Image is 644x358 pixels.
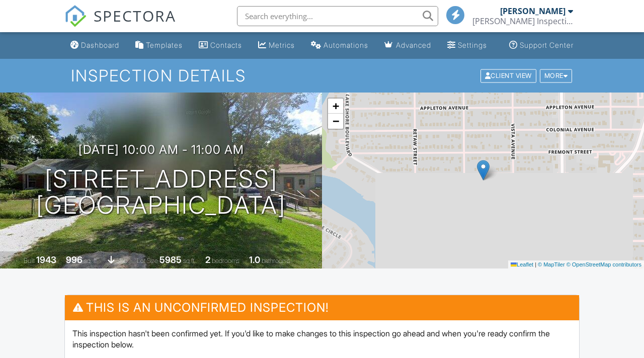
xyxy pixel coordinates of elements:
div: 5985 [159,254,182,265]
span: − [333,115,339,127]
a: Dashboard [66,36,123,55]
div: 996 [66,254,83,265]
div: Southwell Inspections [472,16,573,26]
a: Automations (Basic) [307,36,372,55]
div: Automations [324,41,368,49]
span: Built [24,257,35,264]
div: Metrics [269,41,295,49]
a: SPECTORA [64,14,176,35]
a: Zoom in [328,99,343,114]
div: More [540,69,573,82]
a: Metrics [254,36,299,55]
div: 1.0 [249,254,260,265]
h1: [STREET_ADDRESS] [GEOGRAPHIC_DATA] [36,166,286,219]
p: This inspection hasn't been confirmed yet. If you'd like to make changes to this inspection go ah... [72,328,572,350]
span: sq. ft. [84,257,98,264]
a: Leaflet [511,261,533,267]
span: bedrooms [212,257,239,264]
div: 2 [205,254,210,265]
h1: Inspection Details [71,67,573,84]
input: Search everything... [237,6,438,26]
div: Templates [146,41,183,49]
div: Dashboard [81,41,119,49]
a: Support Center [505,36,578,55]
span: SPECTORA [94,5,176,26]
a: © MapTiler [538,261,565,267]
span: | [535,261,536,267]
img: The Best Home Inspection Software - Spectora [64,5,87,27]
img: Marker [477,160,490,181]
span: + [333,100,339,112]
div: Contacts [210,41,242,49]
span: Lot Size [137,257,158,264]
a: Templates [131,36,187,55]
a: Contacts [195,36,246,55]
span: sq.ft. [183,257,196,264]
div: 1943 [36,254,56,265]
div: Client View [480,69,536,82]
div: Support Center [520,41,574,49]
span: bathrooms [262,257,290,264]
span: slab [116,257,127,264]
a: Client View [479,71,539,79]
div: Settings [458,41,487,49]
h3: [DATE] 10:00 am - 11:00 am [78,143,244,156]
div: Advanced [396,41,431,49]
h3: This is an Unconfirmed Inspection! [65,295,579,320]
a: Zoom out [328,114,343,129]
a: Advanced [380,36,435,55]
a: © OpenStreetMap contributors [567,261,641,267]
div: [PERSON_NAME] [500,6,566,16]
a: Settings [443,36,491,55]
